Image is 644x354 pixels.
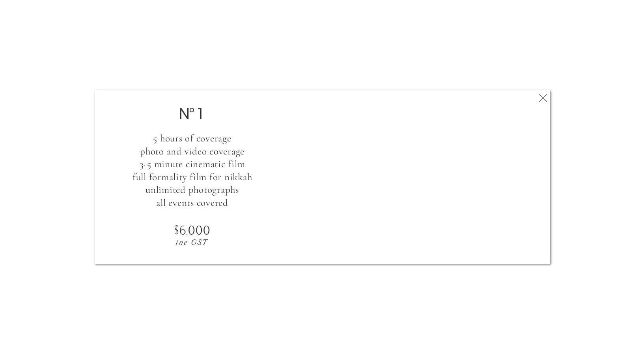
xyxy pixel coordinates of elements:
h3: 5 hours of coverage photo and video coverage 3-5 minute cinematic film full formality film for Ni... [98,132,287,210]
p: inc GST [155,239,230,249]
h2: N [176,105,193,123]
h2: 1 [192,105,209,123]
h2: $6,000 [155,226,230,243]
h3: Please let us know the Collection you've selected and if you'd like any additional A La Carte ite... [151,264,494,292]
iframe: 1089284117 [308,117,515,234]
p: o [189,105,196,115]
